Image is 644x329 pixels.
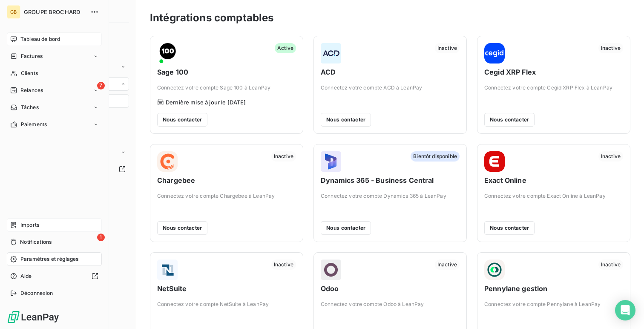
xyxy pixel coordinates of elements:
[484,67,623,77] span: Cegid XRP Flex
[321,67,460,77] span: ACD
[20,255,78,263] span: Paramètres et réglages
[157,300,296,308] span: Connectez votre compte NetSuite à LeanPay
[321,260,341,280] img: Odoo logo
[157,283,296,294] span: NetSuite
[20,87,43,94] span: Relances
[7,310,60,324] img: Logo LeanPay
[7,118,102,131] a: Paiements
[157,113,207,127] button: Nous contacter
[271,151,296,162] span: Inactive
[321,84,460,92] span: Connectez votre compte ACD à LeanPay
[615,300,635,320] div: Open Intercom Messenger
[7,5,20,19] div: GB
[321,300,460,308] span: Connectez votre compte Odoo à LeanPay
[484,113,535,127] button: Nous contacter
[24,9,85,15] span: GROUPE BROCHARD
[598,151,623,162] span: Inactive
[157,84,296,92] span: Connectez votre compte Sage 100 à LeanPay
[20,289,53,297] span: Déconnexion
[157,260,178,280] img: NetSuite logo
[321,43,341,63] img: ACD logo
[7,49,102,63] a: Factures
[321,283,460,294] span: Odoo
[484,260,505,280] img: Pennylane gestion logo
[157,43,178,63] img: Sage 100 logo
[321,151,341,172] img: Dynamics 365 - Business Central logo
[7,218,102,232] a: Imports
[484,84,623,92] span: Connectez votre compte Cegid XRP Flex à LeanPay
[97,234,105,241] span: 1
[7,84,102,97] a: 7Relances
[484,43,505,63] img: Cegid XRP Flex logo
[435,43,460,53] span: Inactive
[157,151,178,172] img: Chargebee logo
[97,82,105,89] span: 7
[21,69,38,77] span: Clients
[157,192,296,200] span: Connectez votre compte Chargebee à LeanPay
[484,192,623,200] span: Connectez votre compte Exact Online à LeanPay
[157,175,296,185] span: Chargebee
[20,272,32,280] span: Aide
[7,66,102,80] a: Clients
[321,192,460,200] span: Connectez votre compte Dynamics 365 à LeanPay
[484,283,623,294] span: Pennylane gestion
[166,99,246,106] span: Dernière mise à jour le [DATE]
[271,260,296,270] span: Inactive
[321,113,371,127] button: Nous contacter
[20,238,52,246] span: Notifications
[598,260,623,270] span: Inactive
[157,221,207,235] button: Nous contacter
[598,43,623,53] span: Inactive
[157,67,296,77] span: Sage 100
[21,52,43,60] span: Factures
[150,10,273,26] h3: Intégrations comptables
[484,221,535,235] button: Nous contacter
[20,221,39,229] span: Imports
[321,221,371,235] button: Nous contacter
[275,43,296,53] span: Active
[7,101,102,114] a: Tâches
[435,260,460,270] span: Inactive
[411,151,460,162] span: Bientôt disponible
[7,32,102,46] a: Tableau de bord
[21,104,39,111] span: Tâches
[21,121,47,128] span: Paiements
[7,252,102,266] a: Paramètres et réglages
[484,175,623,185] span: Exact Online
[484,151,505,172] img: Exact Online logo
[7,269,102,283] a: Aide
[20,35,60,43] span: Tableau de bord
[484,300,623,308] span: Connectez votre compte Pennylane à LeanPay
[321,175,460,185] span: Dynamics 365 - Business Central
